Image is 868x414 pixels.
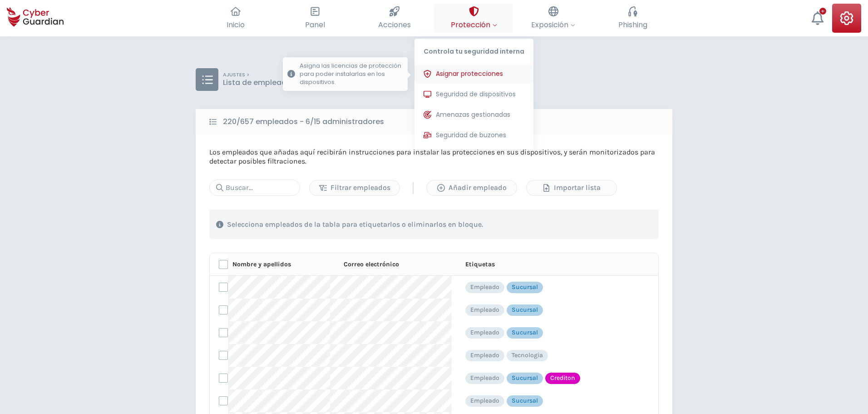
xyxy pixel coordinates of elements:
[531,19,575,30] span: Exposición
[513,4,593,33] button: Exposición
[470,351,499,359] p: Empleado
[414,126,533,145] button: Seguridad de buzones
[223,78,296,87] p: Lista de empleados
[411,181,415,195] span: |
[300,62,403,86] p: Asigna las licencias de protección para poder instalarlas en los dispositivos.
[414,106,533,124] button: Amenazas gestionadas
[512,374,538,382] p: Sucursal
[209,180,300,196] input: Buscar...
[512,306,538,314] p: Sucursal
[512,397,538,405] p: Sucursal
[618,19,647,30] span: Phishing
[227,220,483,229] p: Selecciona empleados de la tabla para etiquetarlos o eliminarlos en bloque.
[223,72,296,78] p: AJUSTES >
[434,4,513,33] button: ProtecciónControla tu seguridad internaAsignar proteccionesAsigna las licencias de protección par...
[223,116,384,127] b: 220/657 empleados - 6/15 administradores
[275,4,355,33] button: Panel
[309,180,400,196] button: Filtrar empleados
[470,329,499,337] p: Empleado
[436,130,506,140] span: Seguridad de buzones
[355,4,434,33] button: Acciones
[470,397,499,405] p: Empleado
[470,306,499,314] p: Empleado
[512,283,538,291] p: Sucursal
[512,351,543,359] p: Tecnologia
[550,374,575,382] p: Crediton
[470,374,499,382] p: Empleado
[426,180,517,196] button: Añadir empleado
[526,180,617,196] button: Importar lista
[227,19,245,30] span: Inicio
[344,260,399,269] p: Correo electrónico
[434,182,510,193] div: Añadir empleado
[465,260,495,269] p: Etiquetas
[378,19,411,30] span: Acciones
[414,65,533,83] button: Asignar proteccionesAsigna las licencias de protección para poder instalarlas en los dispositivos.
[593,4,672,33] button: Phishing
[414,39,533,60] p: Controla tu seguridad interna
[436,69,503,79] span: Asignar protecciones
[533,182,610,193] div: Importar lista
[232,260,291,269] p: Nombre y apellidos
[451,19,497,30] span: Protección
[209,148,659,166] p: Los empleados que añadas aquí recibirán instrucciones para instalar las protecciones en sus dispo...
[196,4,275,33] button: Inicio
[414,85,533,104] button: Seguridad de dispositivos
[316,182,393,193] div: Filtrar empleados
[470,283,499,291] p: Empleado
[436,110,510,120] span: Amenazas gestionadas
[512,329,538,337] p: Sucursal
[819,8,826,15] div: +
[305,19,325,30] span: Panel
[436,90,516,99] span: Seguridad de dispositivos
